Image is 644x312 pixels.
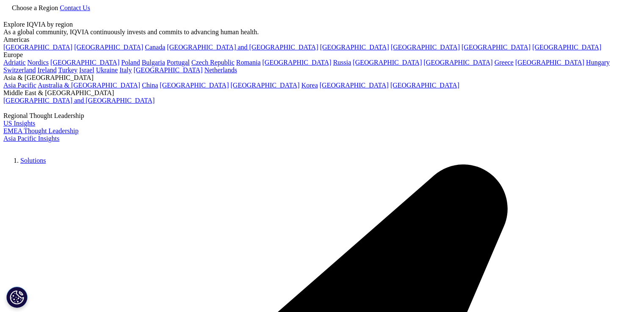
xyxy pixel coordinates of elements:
a: Ukraine [96,66,118,74]
a: [GEOGRAPHIC_DATA] [3,44,72,51]
a: [GEOGRAPHIC_DATA] [353,59,422,66]
a: [GEOGRAPHIC_DATA] [390,82,459,89]
a: Turkey [58,66,77,74]
a: Netherlands [205,66,237,74]
a: Israel [79,66,94,74]
a: Solutions [20,157,46,164]
a: China [142,82,158,89]
a: [GEOGRAPHIC_DATA] [231,82,300,89]
a: [GEOGRAPHIC_DATA] [133,66,202,74]
a: Hungary [586,59,610,66]
a: Romania [236,59,261,66]
a: Australia & [GEOGRAPHIC_DATA] [38,82,140,89]
a: Adriatic [3,59,25,66]
a: [GEOGRAPHIC_DATA] and [GEOGRAPHIC_DATA] [167,44,318,51]
div: As a global community, IQVIA continuously invests and commits to advancing human health. [3,28,641,36]
a: [GEOGRAPHIC_DATA] [391,44,460,51]
a: Poland [121,59,140,66]
a: [GEOGRAPHIC_DATA] [462,44,531,51]
a: Switzerland [3,66,36,74]
div: Middle East & [GEOGRAPHIC_DATA] [3,89,641,97]
a: Contact Us [60,4,90,11]
div: Asia & [GEOGRAPHIC_DATA] [3,74,641,82]
a: Italy [119,66,132,74]
a: [GEOGRAPHIC_DATA] [320,82,389,89]
a: [GEOGRAPHIC_DATA] and [GEOGRAPHIC_DATA] [3,97,155,104]
a: Canada [145,44,165,51]
a: Greece [495,59,514,66]
a: [GEOGRAPHIC_DATA] [320,44,389,51]
a: Nordics [27,59,49,66]
a: Asia Pacific Insights [3,135,59,142]
a: [GEOGRAPHIC_DATA] [532,44,601,51]
a: [GEOGRAPHIC_DATA] [263,59,332,66]
a: Bulgaria [142,59,165,66]
a: Korea [301,82,318,89]
span: Choose a Region [12,4,58,11]
a: Ireland [37,66,56,74]
div: Explore IQVIA by region [3,21,641,28]
a: [GEOGRAPHIC_DATA] [515,59,584,66]
a: Asia Pacific [3,82,36,89]
div: Europe [3,51,641,59]
a: Czech Republic [191,59,235,66]
a: Portugal [167,59,190,66]
div: Regional Thought Leadership [3,112,641,120]
a: Russia [333,59,351,66]
a: [GEOGRAPHIC_DATA] [424,59,493,66]
a: US Insights [3,120,35,127]
div: Americas [3,36,641,44]
a: EMEA Thought Leadership [3,127,78,134]
a: [GEOGRAPHIC_DATA] [160,82,229,89]
a: [GEOGRAPHIC_DATA] [74,44,143,51]
a: [GEOGRAPHIC_DATA] [50,59,119,66]
button: Cookie Settings [6,287,28,308]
